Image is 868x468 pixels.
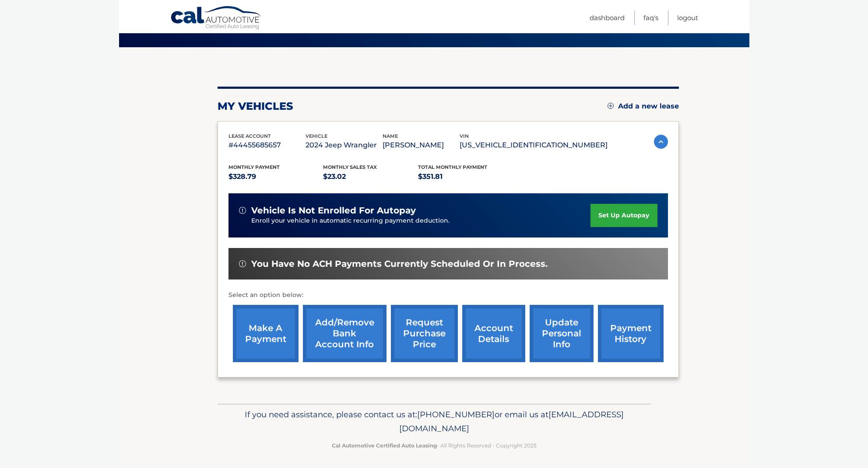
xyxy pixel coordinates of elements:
[228,164,280,170] span: Monthly Payment
[251,216,591,226] p: Enroll your vehicle in automatic recurring payment deduction.
[228,133,271,139] span: lease account
[303,305,387,362] a: Add/Remove bank account info
[233,305,299,362] a: make a payment
[223,408,645,436] p: If you need assistance, please contact us at: or email us at
[218,100,293,113] h2: my vehicles
[590,204,657,227] a: set up autopay
[530,305,594,362] a: update personal info
[654,135,668,149] img: accordion-active.svg
[306,133,327,139] span: vehicle
[399,409,624,433] span: [EMAIL_ADDRESS][DOMAIN_NAME]
[228,139,306,151] p: #44455685657
[323,171,418,183] p: $23.02
[383,133,398,139] span: name
[228,290,668,300] p: Select an option below:
[391,305,458,362] a: request purchase price
[251,205,416,216] span: vehicle is not enrolled for autopay
[239,207,246,214] img: alert-white.svg
[643,10,658,25] a: FAQ's
[228,171,323,183] p: $328.79
[170,6,262,31] a: Cal Automotive
[608,102,679,111] a: Add a new lease
[239,260,246,267] img: alert-white.svg
[383,139,460,151] p: [PERSON_NAME]
[677,10,698,25] a: Logout
[332,442,437,449] strong: Cal Automotive Certified Auto Leasing
[460,139,608,151] p: [US_VEHICLE_IDENTIFICATION_NUMBER]
[418,164,487,170] span: Total Monthly Payment
[460,133,469,139] span: vin
[598,305,664,362] a: payment history
[223,441,645,450] p: - All Rights Reserved - Copyright 2025
[462,305,525,362] a: account details
[251,258,548,269] span: You have no ACH payments currently scheduled or in process.
[418,171,513,183] p: $351.81
[417,409,495,419] span: [PHONE_NUMBER]
[608,103,614,109] img: add.svg
[323,164,377,170] span: Monthly sales Tax
[590,10,625,25] a: Dashboard
[306,139,383,151] p: 2024 Jeep Wrangler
